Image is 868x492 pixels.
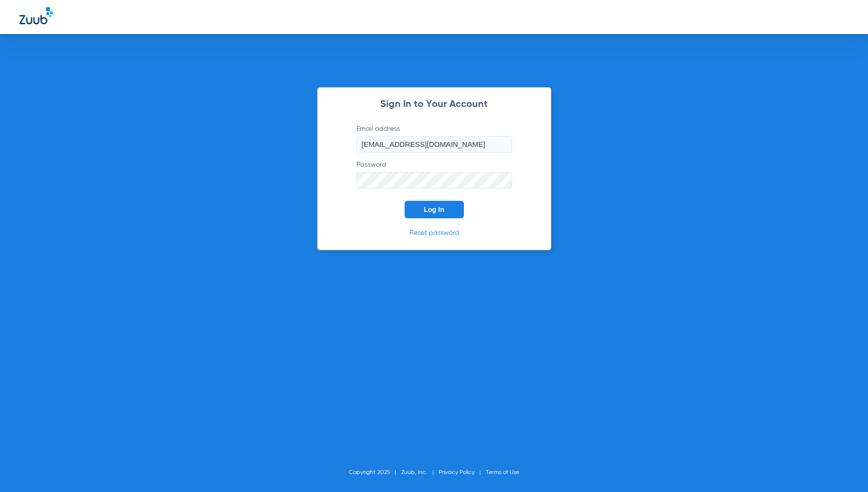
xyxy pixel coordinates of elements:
input: Email address [356,136,512,153]
label: Email address [356,124,512,153]
label: Password [356,160,512,189]
li: Zuub, Inc. [401,468,439,477]
span: Log In [424,206,444,213]
iframe: Chat Widget [819,445,868,492]
img: Zuub Logo [19,7,53,24]
input: Password [356,172,512,189]
li: Copyright 2025 [349,468,401,477]
a: Privacy Policy [439,470,475,475]
a: Reset password [409,229,459,236]
h2: Sign In to Your Account [342,100,527,109]
a: Terms of Use [486,470,519,475]
button: Log In [405,201,464,218]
